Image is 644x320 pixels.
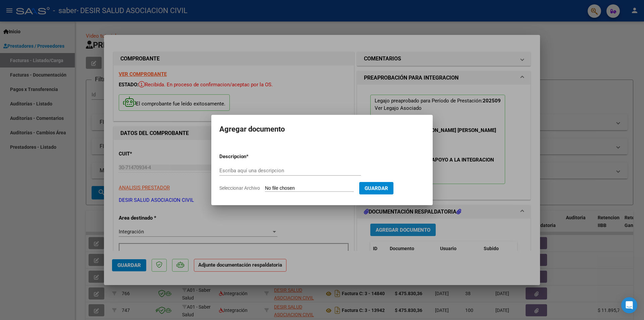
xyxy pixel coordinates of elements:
[359,182,393,194] button: Guardar
[219,185,260,191] span: Seleccionar Archivo
[219,153,281,161] p: Descripcion
[621,297,637,313] div: Open Intercom Messenger
[365,185,388,191] span: Guardar
[219,123,425,136] h2: Agregar documento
